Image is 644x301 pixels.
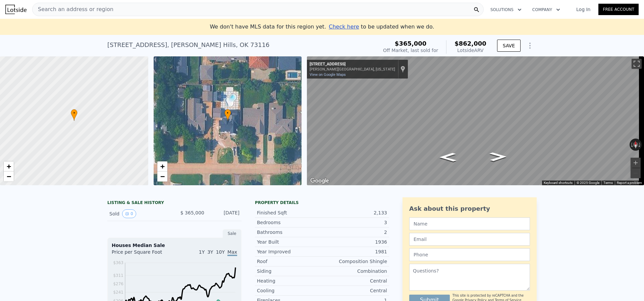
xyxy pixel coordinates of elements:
span: Check here [329,23,359,30]
span: $365,000 [395,40,427,47]
div: Map [307,56,644,185]
span: © 2025 Google [577,181,599,185]
path: Go East, Glenwood Ave [482,150,514,163]
button: SAVE [497,40,521,52]
div: LISTING & SALE HISTORY [107,200,241,207]
tspan: $311 [113,273,123,278]
a: View on Google Maps [310,72,346,77]
a: Show location on map [400,65,405,73]
button: Toggle fullscreen view [632,59,642,69]
div: Roof [257,258,322,265]
img: Lotside [5,5,26,14]
button: Solutions [485,4,527,16]
button: Rotate clockwise [638,139,642,151]
a: Zoom out [4,171,14,182]
input: Phone [409,248,530,261]
button: Rotate counterclockwise [630,139,633,151]
button: Show Options [523,39,537,52]
div: Bedrooms [257,219,322,226]
div: Off Market, last sold for [383,47,438,54]
div: to be updated when we do. [329,23,434,31]
span: $862,000 [454,40,486,47]
div: Central [322,287,387,294]
div: Finished Sqft [257,209,322,216]
a: Free Account [598,4,639,15]
div: Year Built [257,239,322,245]
span: • [224,110,231,116]
div: 2 [322,229,387,236]
div: 1981 [322,248,387,255]
div: Property details [255,200,389,205]
a: Zoom in [157,161,167,171]
div: Composition Shingle [322,258,387,265]
span: 10Y [216,249,225,255]
a: Report a problem [617,181,642,185]
div: Siding [257,268,322,274]
div: We don't have MLS data for this region yet. [210,23,434,31]
button: Zoom out [631,168,641,178]
button: Keyboard shortcuts [544,181,573,185]
button: View historical data [122,209,136,218]
div: Price per Square Foot [112,249,174,259]
div: Central [322,278,387,284]
span: Search an address or region [33,5,113,13]
a: Zoom out [157,171,167,182]
div: Lotside ARV [454,47,486,54]
span: 3Y [207,249,213,255]
span: + [7,162,11,170]
span: − [160,172,164,181]
div: Houses Median Sale [112,242,237,249]
span: 1Y [199,249,205,255]
span: − [7,172,11,181]
img: Google [309,177,331,185]
a: Terms (opens in new tab) [603,181,613,185]
input: Name [409,217,530,230]
div: 3 [322,219,387,226]
input: Email [409,233,530,246]
div: Cooling [257,287,322,294]
a: Log In [568,6,598,13]
div: [STREET_ADDRESS] [310,62,395,67]
div: • [71,109,77,121]
div: Sale [223,229,241,238]
tspan: $241 [113,290,123,295]
div: Combination [322,268,387,274]
div: Bathrooms [257,229,322,236]
div: Ask about this property [409,204,530,213]
div: 1936 [322,239,387,245]
button: Reset the view [633,139,638,151]
div: Sold [109,209,169,218]
tspan: $363 [113,260,123,265]
div: • [224,109,231,121]
div: 2,133 [322,209,387,216]
a: Zoom in [4,161,14,171]
button: Zoom in [631,158,641,168]
div: [PERSON_NAME][GEOGRAPHIC_DATA], [US_STATE] [310,67,395,71]
tspan: $276 [113,282,123,286]
span: • [71,110,77,116]
span: Max [227,249,237,256]
div: Street View [307,56,644,185]
button: Company [527,4,566,16]
path: Go West, Glenwood Ave [432,151,464,164]
span: + [160,162,164,170]
div: Heating [257,278,322,284]
div: [STREET_ADDRESS] , [PERSON_NAME] Hills , OK 73116 [107,40,270,50]
span: $ 365,000 [180,210,204,215]
div: Year Improved [257,248,322,255]
a: Open this area in Google Maps (opens a new window) [309,177,331,185]
div: [DATE] [210,209,239,218]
